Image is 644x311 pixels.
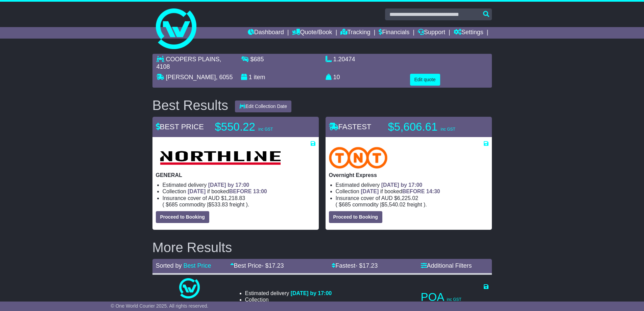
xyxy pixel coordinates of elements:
[163,188,315,195] li: Collection
[251,56,264,63] span: $
[402,188,425,194] span: BEFORE
[156,123,204,131] span: BEST PRICE
[188,188,267,194] span: if booked
[249,74,252,81] span: 1
[156,262,182,269] span: Sorted by
[235,101,291,112] button: Edit Collection Date
[188,188,206,194] span: [DATE]
[254,74,265,81] span: item
[163,201,249,208] span: ( ).
[407,202,422,207] span: Freight
[329,211,382,223] button: Proceed to Booking
[410,74,440,86] button: Edit quote
[454,27,483,39] a: Settings
[292,27,332,39] a: Quote/Book
[184,262,211,269] a: Best Price
[208,182,249,188] span: [DATE] by 17:00
[166,74,216,81] span: [PERSON_NAME]
[169,202,178,207] span: 685
[336,195,419,201] span: Insurance cover of AUD $
[179,202,205,207] span: Commodity
[379,27,409,39] a: Financials
[355,262,378,269] span: - $
[361,188,440,194] span: if booked
[336,188,488,195] li: Collection
[418,27,445,39] a: Support
[291,290,332,296] span: [DATE] by 17:00
[156,211,209,223] button: Proceed to Booking
[216,74,233,81] span: , 6055
[269,262,284,269] span: 17.23
[332,262,378,269] a: Fastest- $17.23
[333,74,340,81] span: 10
[253,188,267,194] span: 13:00
[179,278,199,298] img: One World Courier: Same Day Nationwide(quotes take 0.5-1 hour)
[163,195,245,201] span: Insurance cover of AUD $
[224,195,245,201] span: 1,218.83
[329,123,372,131] span: FASTEST
[254,56,264,63] span: 685
[342,202,351,207] span: 685
[440,127,455,132] span: inc GST
[421,262,472,269] a: Additional Filters
[336,201,427,208] span: ( ).
[211,202,228,207] span: 533.83
[340,27,370,39] a: Tracking
[157,56,221,70] span: , 4108
[362,262,378,269] span: 17.23
[163,182,315,188] li: Estimated delivery
[215,120,300,134] p: $550.22
[156,147,285,169] img: Northline Distribution: GENERAL
[447,297,461,302] span: inc GST
[329,147,388,169] img: TNT Domestic: Overnight Express
[156,172,315,178] p: GENERAL
[329,172,488,178] p: Overnight Express
[421,290,488,304] p: POA
[381,182,423,188] span: [DATE] by 17:00
[166,56,220,63] span: COOPERS PLAINS
[333,56,355,63] span: 1.20474
[426,188,440,194] span: 14:30
[111,303,209,309] span: © One World Courier 2025. All rights reserved.
[361,188,379,194] span: [DATE]
[149,98,232,113] div: Best Results
[230,262,284,269] a: Best Price- $17.23
[230,202,244,207] span: Freight
[152,240,492,255] h2: More Results
[258,127,273,132] span: inc GST
[388,120,473,134] p: $5,606.61
[207,202,208,207] span: |
[164,202,246,207] span: $ $
[245,296,400,303] li: Collection
[337,202,424,207] span: $ $
[352,202,378,207] span: Commodity
[336,182,488,188] li: Estimated delivery
[248,27,284,39] a: Dashboard
[262,262,284,269] span: - $
[229,188,252,194] span: BEFORE
[380,202,381,207] span: |
[245,290,400,296] li: Estimated delivery
[397,195,418,201] span: 6,225.02
[384,202,405,207] span: 5,540.02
